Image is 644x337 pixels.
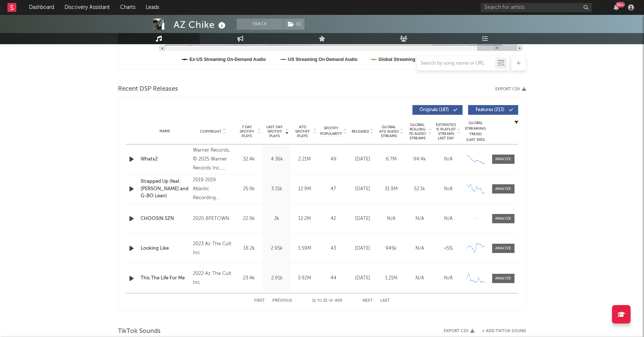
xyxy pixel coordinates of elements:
span: Estimated % Playlist Streams Last Day [436,123,456,140]
div: 2.21M [293,156,317,163]
div: 2.95k [265,245,289,252]
div: N/A [407,275,432,282]
span: Copyright [200,129,221,134]
button: First [254,299,265,303]
span: ( 1 ) [283,19,305,30]
button: Track [237,19,283,30]
button: + Add TikTok Sound [482,329,526,333]
a: Looking Like [141,245,189,252]
div: 23.4k [237,275,261,282]
span: Features ( 213 ) [473,108,507,112]
div: 42 [321,215,346,223]
button: Export CSV [495,87,526,91]
div: 2.91k [265,275,289,282]
div: [DATE] [350,245,375,252]
div: AZ Chike [174,19,227,31]
a: This The Life For Me [141,275,189,282]
a: CHOOSIN SZN [141,215,189,223]
button: (1) [283,19,305,30]
input: Search by song name or URL [417,61,495,67]
div: 12.9M [293,185,317,193]
div: N/A [407,245,432,252]
div: 1.59M [293,245,317,252]
a: Strapped Up (feat. [PERSON_NAME] and G-BO Lean) [141,178,189,200]
div: 22.9k [237,215,261,223]
div: [DATE] [350,185,375,193]
span: Global Rolling 7D Audio Streams [407,123,428,140]
div: 52.1k [407,185,432,193]
span: Spotify Popularity [321,126,342,137]
span: Recent DSP Releases [118,85,178,94]
button: Last [380,299,390,303]
span: 7 Day Spotify Plays [237,125,257,138]
div: [DATE] [350,215,375,223]
div: 49 [321,156,346,163]
button: Originals(187) [413,105,463,115]
div: N/A [407,215,432,223]
div: Name [141,129,189,134]
input: Search for artists [481,3,592,12]
div: 43 [321,245,346,252]
div: 18.2k [237,245,261,252]
div: 32.4k [237,156,261,163]
div: N/A [379,215,404,223]
div: 2020 8PETOWN [193,214,233,223]
button: Previous [272,299,292,303]
div: N/A [436,185,461,193]
button: Next [362,299,373,303]
div: 2023 Az The Cult Inc [193,240,233,257]
a: Whatx2 [141,156,189,163]
div: N/A [436,156,461,163]
div: N/A [436,215,461,223]
span: Originals ( 187 ) [417,108,451,112]
div: 44 [321,275,346,282]
div: 2019 2019 Atlantic Recording Corporation for the United States and WEA International Inc. for the... [193,176,233,202]
div: N/A [436,275,461,282]
div: 11 15 400 [307,297,348,305]
div: 945k [379,245,404,252]
div: 99 + [616,2,625,7]
span: TikTok Sounds [118,327,161,336]
div: 3k [265,215,289,223]
div: 1.21M [379,275,404,282]
div: 4.36k [265,156,289,163]
button: + Add TikTok Sound [474,329,526,333]
div: 6.7M [379,156,404,163]
span: Global ATD Audio Streams [379,125,399,138]
div: Global Streaming Trend (Last 60D) [464,120,487,143]
button: Export CSV [444,329,474,333]
div: [DATE] [350,275,375,282]
div: 47 [321,185,346,193]
span: ATD Spotify Plays [293,125,312,138]
div: 31.9M [379,185,404,193]
div: 94.4k [407,156,432,163]
button: Features(213) [468,105,518,115]
span: Last Day Spotify Plays [265,125,285,138]
div: <5% [436,245,461,252]
span: Released [352,129,369,134]
button: 99+ [614,4,619,10]
div: 3.15k [265,185,289,193]
div: [DATE] [350,156,375,163]
div: 25.9k [237,185,261,193]
span: of [329,299,333,302]
div: Warner Records, © 2025 Warner Records Inc., under exclusive license from [PERSON_NAME] LLC [193,146,233,173]
span: to [317,299,322,302]
div: 3.92M [293,275,317,282]
div: 2022 Az The Cult Inc [193,269,233,287]
div: 12.2M [293,215,317,223]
